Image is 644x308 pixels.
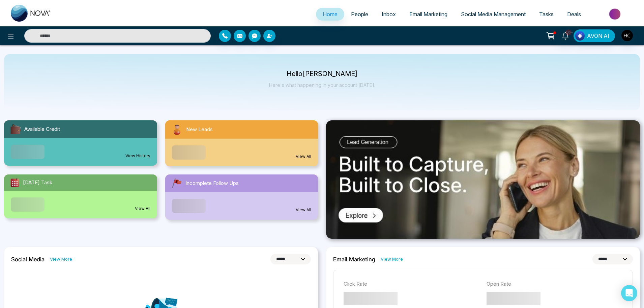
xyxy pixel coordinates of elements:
h2: Email Marketing [333,256,375,263]
span: Tasks [539,11,554,18]
span: New Leads [186,126,213,134]
a: View More [50,256,72,262]
span: AVON AI [587,32,609,40]
span: Email Marketing [409,11,447,18]
a: Social Media Management [454,8,532,21]
a: Inbox [375,8,403,21]
a: Home [316,8,344,21]
a: Email Marketing [403,8,454,21]
p: Hello [PERSON_NAME] [269,71,375,77]
span: Social Media Management [461,11,526,18]
span: Available Credit [24,125,60,133]
img: . [326,120,640,239]
img: Market-place.gif [591,6,640,22]
a: View All [296,153,311,160]
img: followUps.svg [171,177,183,189]
span: Home [323,11,338,18]
a: View History [125,153,150,159]
div: Open Intercom Messenger [621,285,637,301]
img: Nova CRM Logo [11,5,51,22]
span: 10+ [565,29,572,35]
a: Incomplete Follow UpsView All [161,174,322,220]
a: 10+ [557,29,574,41]
span: Inbox [382,11,396,18]
a: View All [296,207,311,213]
button: AVON AI [574,29,615,42]
p: Click Rate [344,280,480,288]
a: Deals [560,8,588,21]
span: [DATE] Task [23,179,52,187]
a: Tasks [532,8,560,21]
img: User Avatar [621,30,633,41]
a: View All [135,206,150,212]
span: Deals [567,11,581,18]
img: newLeads.svg [171,123,183,136]
img: availableCredit.svg [9,123,22,135]
a: New LeadsView All [161,120,322,166]
span: Incomplete Follow Ups [185,180,239,187]
img: Lead Flow [575,31,585,41]
p: Here's what happening in your account [DATE]. [269,82,375,88]
img: todayTask.svg [9,177,20,188]
span: People [351,11,368,18]
a: People [344,8,375,21]
a: View More [381,256,403,262]
h2: Social Media [11,256,45,263]
p: Open Rate [487,280,623,288]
